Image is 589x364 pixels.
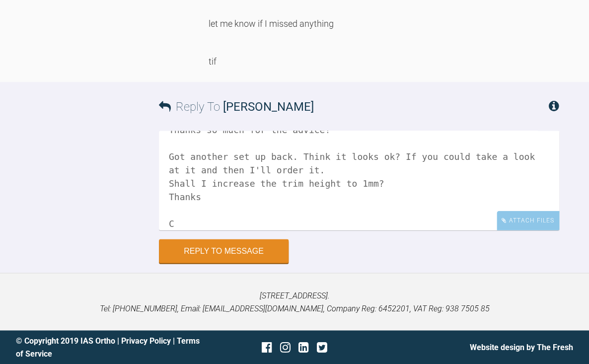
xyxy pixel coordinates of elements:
[121,336,171,345] a: Privacy Policy
[16,289,573,314] p: [STREET_ADDRESS]. Tel: [PHONE_NUMBER], Email: [EMAIL_ADDRESS][DOMAIN_NAME], Company Reg: 6452201,...
[497,211,559,230] div: Attach Files
[16,336,200,358] a: Terms of Service
[16,334,202,360] div: © Copyright 2019 IAS Ortho | |
[159,131,559,230] textarea: Hi Tif, Thanks so much for the advice! Got another set up back. Think it looks ok? If you could t...
[470,342,573,352] a: Website design by The Fresh
[223,99,314,113] span: [PERSON_NAME]
[159,239,289,263] button: Reply to Message
[159,97,314,116] h3: Reply To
